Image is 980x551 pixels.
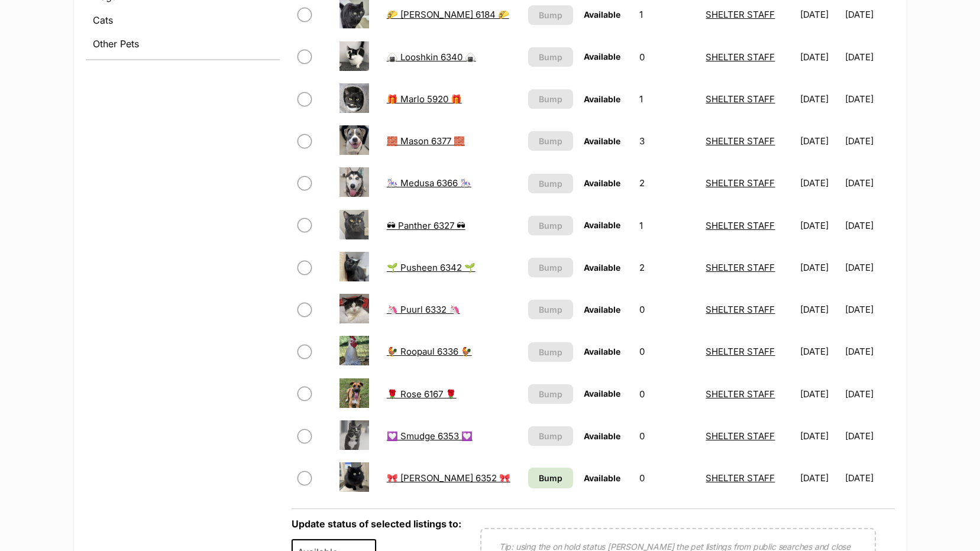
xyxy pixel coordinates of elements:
a: SHELTER STAFF [706,262,775,273]
a: 🌹 Rose 6167 🌹 [387,388,457,400]
button: Bump [528,300,573,319]
td: [DATE] [845,121,894,161]
td: [DATE] [795,289,844,330]
span: Bump [539,51,562,63]
a: 🦄 Puurl 6332 🦄 [387,304,460,315]
td: [DATE] [845,458,894,498]
a: SHELTER STAFF [706,51,775,63]
a: 💟 Smudge 6353 💟 [387,430,473,442]
td: [DATE] [845,205,894,246]
span: Available [584,262,620,273]
button: Bump [528,131,573,151]
td: 2 [635,247,700,288]
a: 🧱 Mason 6377 🧱 [387,135,465,147]
a: Other Pets [86,33,280,54]
td: [DATE] [845,247,894,288]
td: [DATE] [845,163,894,203]
td: 1 [635,205,700,246]
a: Bump [528,468,573,488]
a: SHELTER STAFF [706,9,775,20]
td: [DATE] [795,163,844,203]
a: SHELTER STAFF [706,93,775,105]
a: SHELTER STAFF [706,388,775,400]
span: Bump [539,177,562,190]
td: [DATE] [795,374,844,414]
td: [DATE] [845,331,894,372]
td: [DATE] [795,458,844,498]
a: 🕶 Panther 6327 🕶 [387,220,465,231]
span: Available [584,136,620,146]
td: [DATE] [845,374,894,414]
span: Bump [539,430,562,442]
label: Update status of selected listings to: [292,518,461,530]
button: Bump [528,258,573,277]
td: 0 [635,331,700,372]
span: Bump [539,93,562,105]
td: [DATE] [845,37,894,77]
button: Bump [528,216,573,235]
td: [DATE] [795,247,844,288]
button: Bump [528,47,573,67]
span: Available [584,473,620,483]
a: SHELTER STAFF [706,220,775,231]
td: [DATE] [845,79,894,119]
span: Bump [539,261,562,274]
button: Bump [528,384,573,404]
td: [DATE] [795,79,844,119]
button: Bump [528,174,573,193]
a: SHELTER STAFF [706,430,775,442]
span: Available [584,388,620,398]
button: Bump [528,5,573,25]
td: 0 [635,374,700,414]
a: 🌱 Pusheen 6342 🌱 [387,262,476,273]
span: Available [584,9,620,20]
span: Bump [539,303,562,316]
td: 2 [635,163,700,203]
span: Bump [539,219,562,232]
a: SHELTER STAFF [706,346,775,357]
a: 🎠 Medusa 6366 🎠 [387,177,471,189]
a: SHELTER STAFF [706,304,775,315]
a: SHELTER STAFF [706,135,775,147]
span: Available [584,178,620,188]
span: Available [584,220,620,230]
span: Available [584,304,620,315]
span: Bump [539,9,562,21]
span: Bump [539,346,562,358]
a: 🌮 [PERSON_NAME] 6184 🌮 [387,9,509,20]
a: SHELTER STAFF [706,472,775,484]
td: [DATE] [845,289,894,330]
a: 🐓 Roopaul 6336 🐓 [387,346,472,357]
span: Available [584,51,620,61]
td: [DATE] [795,205,844,246]
button: Bump [528,426,573,446]
td: [DATE] [845,416,894,456]
td: 0 [635,37,700,77]
button: Bump [528,89,573,109]
button: Bump [528,342,573,362]
a: 🍙 Looshkin 6340 🍙 [387,51,476,63]
td: 0 [635,458,700,498]
td: [DATE] [795,416,844,456]
td: 1 [635,79,700,119]
td: [DATE] [795,331,844,372]
td: [DATE] [795,121,844,161]
td: [DATE] [795,37,844,77]
span: Available [584,346,620,356]
span: Bump [539,472,562,484]
span: Bump [539,135,562,147]
td: 0 [635,289,700,330]
a: SHELTER STAFF [706,177,775,189]
span: Bump [539,388,562,400]
td: 3 [635,121,700,161]
a: 🎁 Marlo 5920 🎁 [387,93,462,105]
a: 🎀 [PERSON_NAME] 6352 🎀 [387,472,510,484]
a: Cats [86,9,280,31]
span: Available [584,94,620,104]
span: Available [584,431,620,441]
td: 0 [635,416,700,456]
